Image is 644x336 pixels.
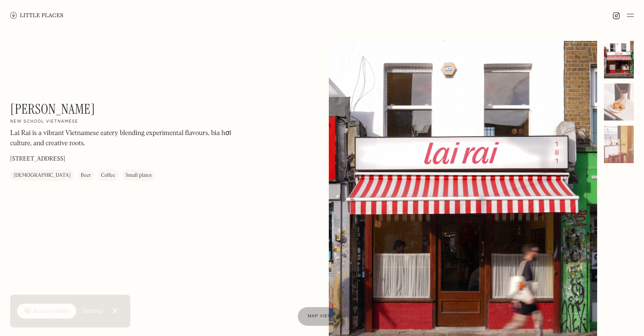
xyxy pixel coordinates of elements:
h2: New school Vietnamese [10,119,78,125]
div: Coffee [101,171,115,180]
a: Close Cookie Popup [106,302,124,319]
a: 🍪 Accept cookies [17,304,76,319]
p: [STREET_ADDRESS] [10,155,65,164]
div: [DEMOGRAPHIC_DATA] [14,171,71,180]
h1: [PERSON_NAME] [10,101,95,117]
a: Settings [83,302,103,321]
div: 🍪 Accept cookies [24,307,69,316]
div: Beer [81,171,91,180]
div: Small plates [125,171,152,180]
a: Map view [298,307,343,326]
div: Settings [83,308,103,314]
span: Map view [308,314,333,319]
p: Lai Rai is a vibrant Vietnamese eatery blending experimental flavours, bia hơi culture, and creat... [10,128,240,149]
